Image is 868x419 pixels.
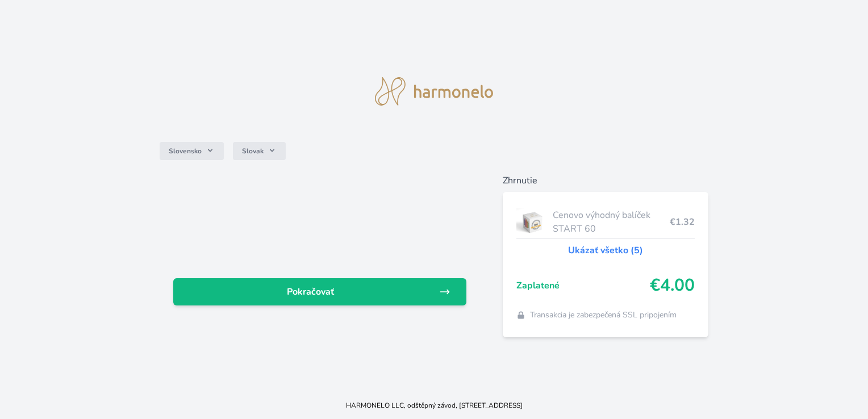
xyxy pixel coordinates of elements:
span: Pokračovať [182,285,439,299]
span: Zaplatené [516,279,650,292]
span: Slovak [242,146,264,156]
span: €1.32 [670,215,695,229]
span: Cenovo výhodný balíček START 60 [553,208,669,236]
button: Slovak [233,142,286,160]
img: start.jpg [516,208,549,236]
span: Transakcia je zabezpečená SSL pripojením [530,309,677,321]
span: €4.00 [650,275,695,296]
a: Pokračovať [173,278,466,305]
a: Ukázať všetko (5) [568,244,643,257]
h6: Zhrnutie [503,174,708,187]
span: Slovensko [169,146,202,156]
img: logo.svg [375,77,493,106]
button: Slovensko [160,142,224,160]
